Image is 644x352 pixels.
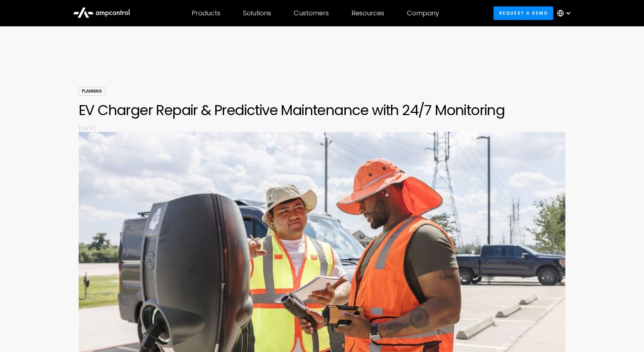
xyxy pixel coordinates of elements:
[79,87,105,95] div: Planning
[407,9,439,17] div: Company
[352,9,384,17] div: Resources
[294,9,329,17] div: Customers
[243,9,271,17] div: Solutions
[192,9,220,17] div: Products
[79,102,565,119] h1: EV Charger Repair & Predictive Maintenance with 24/7 Monitoring
[493,6,553,20] a: Request a demo
[79,124,565,132] p: [DATE]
